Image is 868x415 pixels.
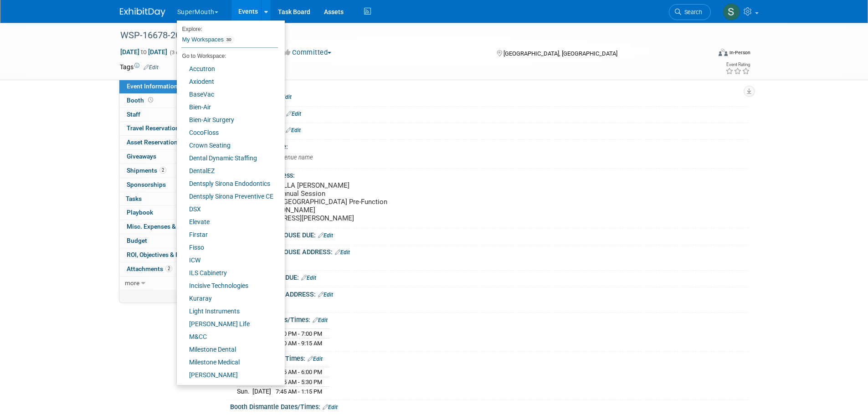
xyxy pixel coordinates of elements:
a: Dentsply Sirona Preventive CE [177,190,278,203]
a: DentalEZ [177,164,278,177]
a: Elevate [177,215,278,228]
td: [DATE] [252,387,271,396]
span: Asset Reservations [127,138,190,146]
a: ILS Cabinetry [177,266,278,279]
a: Bien-Air Surgery [177,113,278,126]
span: 7:45 AM - 1:15 PM [276,388,322,395]
a: Edit [323,404,338,410]
a: Crown Seating [177,139,278,152]
a: Asset Reservations7 [119,136,214,149]
span: 4:00 PM - 7:00 PM [276,330,322,337]
div: Event Website: [230,90,749,102]
span: Giveaways [127,153,156,160]
span: Shipments [127,167,166,174]
a: [PERSON_NAME] [177,369,278,381]
div: In-Person [729,49,750,56]
a: Axiodent [177,75,278,88]
span: [GEOGRAPHIC_DATA], [GEOGRAPHIC_DATA] [503,50,617,57]
div: Event Format [657,47,751,61]
pre: HILTON LA JOLLA [PERSON_NAME] WSP/AMED Annual Session Supermouth /[GEOGRAPHIC_DATA] Pre-Function ... [240,181,436,222]
a: Giveaways [119,150,214,164]
span: more [125,279,139,287]
img: Samantha Meyers [723,3,740,20]
a: Edit [301,275,316,281]
span: Booth not reserved yet [146,97,155,103]
a: Staff [119,108,214,122]
div: Booth Dismantle Dates/Times: [230,400,749,412]
div: Booth Set-up Dates/Times: [230,313,749,325]
button: Committed [281,48,335,57]
div: ADVANCE WAREHOUSE ADDRESS: [230,245,749,257]
a: Edit [144,64,159,71]
a: Incisive Technologies [177,279,278,292]
span: Budget [127,237,147,244]
li: Go to Workspace: [177,50,278,62]
span: Event Information [127,82,178,90]
a: ROI, Objectives & ROO [119,248,214,262]
a: Bien-Air [177,101,278,113]
a: Dental Dynamic Staffing [177,152,278,164]
a: Budget [119,234,214,248]
a: M&CC [177,330,278,343]
a: Event Information [119,80,214,93]
a: Misc. Expenses & Credits [119,220,214,234]
img: Format-Inperson.png [719,49,728,56]
td: Sun. [237,387,252,396]
a: Edit [286,127,301,133]
span: 7:00 AM - 9:15 AM [276,340,322,347]
a: BaseVac [177,88,278,101]
a: Edit [277,94,292,100]
a: Booth [119,94,214,108]
a: Search [669,4,711,20]
div: DIRECT SHIPPING ADDRESS: [230,287,749,299]
span: Tasks [126,195,142,202]
td: Tags [120,62,159,72]
span: Attachments [127,265,172,272]
span: [DATE] [DATE] [120,48,168,56]
a: Fisso [177,241,278,254]
img: ExhibitDay [120,8,165,17]
span: Playbook [127,209,153,216]
a: Milestone Medical [177,356,278,369]
a: Milestone Dental [177,343,278,356]
span: (3 days) [169,50,188,56]
a: Shipments2 [119,164,214,178]
a: Firstar [177,228,278,241]
span: 7:45 AM - 6:00 PM [276,369,322,375]
a: Attachments2 [119,262,214,276]
a: Edit [318,292,333,298]
a: [PERSON_NAME] Life [177,318,278,330]
div: Exhibitor Website: [230,107,749,118]
a: Dentsply Sirona Endodontics [177,177,278,190]
div: Event Venue Name: [230,140,749,151]
span: 7:45 AM - 5:30 PM [276,379,322,385]
a: CocoFloss [177,126,278,139]
a: Edit [308,356,323,362]
div: WSP-16678-2025 Supermouth [117,27,697,44]
span: ROI, Objectives & ROO [127,251,188,258]
span: to [139,48,148,56]
div: Show Forms Due:: [230,123,749,135]
a: Kuraray [177,292,278,305]
a: Edit [313,317,328,323]
span: Search [681,9,702,15]
a: Playbook [119,206,214,220]
span: Staff [127,111,140,118]
a: Edit [335,249,350,256]
div: Event Venue Address: [230,169,749,180]
a: Accutron [177,62,278,75]
a: ICW [177,254,278,266]
div: ADVANCE WAREHOUSE DUE: [230,228,749,240]
a: Light Instruments [177,305,278,318]
a: Sponsorships [119,178,214,192]
span: Travel Reservations [127,124,182,132]
span: 2 [159,167,166,174]
span: Misc. Expenses & Credits [127,223,198,230]
a: Tasks [119,192,214,206]
span: Sponsorships [127,181,166,188]
a: My Workspaces30 [181,32,278,47]
li: Explore: [177,24,278,32]
a: Edit [318,232,333,239]
a: more [119,277,214,290]
a: Odne [177,381,278,394]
